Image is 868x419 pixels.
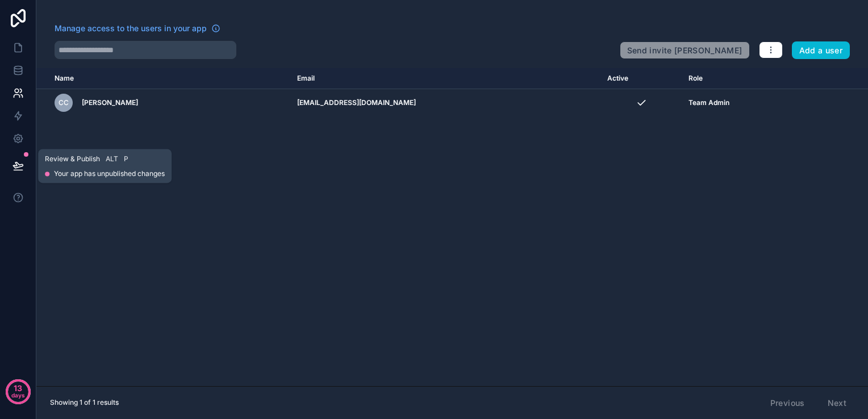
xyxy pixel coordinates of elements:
div: scrollable content [36,68,868,386]
button: Add a user [792,41,850,60]
th: Email [290,68,600,89]
th: Role [682,68,809,89]
span: [PERSON_NAME] [82,98,138,107]
span: Manage access to the users in your app [55,23,207,34]
p: days [11,387,25,403]
span: P [122,154,131,164]
a: Manage access to the users in your app [55,23,220,34]
th: Active [600,68,682,89]
span: Alt [106,154,118,164]
td: [EMAIL_ADDRESS][DOMAIN_NAME] [290,89,600,117]
span: Your app has unpublished changes [54,169,165,178]
th: Name [36,68,290,89]
span: CC [59,98,69,107]
span: Team Admin [688,98,729,107]
span: Review & Publish [45,154,100,164]
span: Showing 1 of 1 results [50,398,119,407]
p: 13 [14,383,22,394]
